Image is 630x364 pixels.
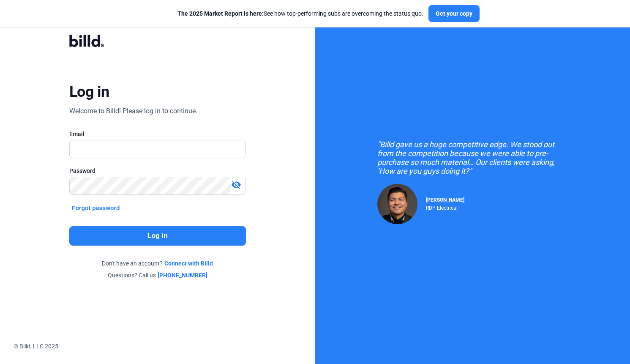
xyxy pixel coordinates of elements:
[426,203,464,211] div: RDP Electrical
[377,140,567,175] div: "Billd gave us a huge competitive edge. We stood out from the competition because we were able to...
[428,5,480,22] button: Get your copy
[177,9,423,18] div: See how top-performing subs are overcoming the status quo.
[177,10,264,17] span: The 2025 Market Report is here:
[426,197,464,203] span: [PERSON_NAME]
[158,271,207,279] a: [PHONE_NUMBER]
[69,271,246,279] div: Questions? Call us
[164,259,213,268] a: Connect with Billd
[377,184,417,224] img: Raul Pacheco
[69,226,246,246] button: Log in
[69,167,246,175] div: Password
[69,82,109,101] div: Log in
[69,203,123,213] button: Forgot password
[69,106,197,116] div: Welcome to Billd! Please log in to continue.
[69,259,246,268] div: Don't have an account?
[231,180,241,190] mat-icon: visibility_off
[69,130,246,138] div: Email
